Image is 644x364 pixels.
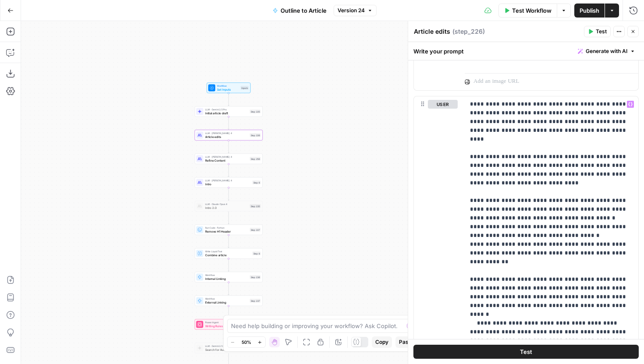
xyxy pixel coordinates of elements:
[205,276,248,281] span: Internal Linking
[242,339,251,346] span: 50%
[205,250,251,253] span: Write Liquid Text
[205,205,248,210] span: Intro 2.0
[253,180,261,184] div: Step 6
[205,131,248,135] span: LLM · [PERSON_NAME] 4
[408,42,644,60] div: Write your prompt
[250,204,261,208] div: Step 235
[195,272,263,283] div: WorkflowInternal LinkingStep 236
[452,27,485,36] span: ( step_226 )
[250,157,261,161] div: Step 256
[205,155,248,159] span: LLM · [PERSON_NAME] 4
[498,4,557,18] button: Test Workflow
[195,130,263,141] div: LLM · [PERSON_NAME] 4Article editsStep 226
[428,100,458,109] button: user
[586,47,627,55] span: Generate with AI
[241,86,249,90] div: Inputs
[195,106,263,117] div: LLM · Gemini 2.5 ProInitial article draftStep 225
[195,343,263,353] div: LLM · Gemini 2.5 ProSearch for Authoritative SourcesStep 246
[250,275,261,279] div: Step 236
[205,134,248,139] span: Article edits
[375,338,388,346] span: Copy
[195,225,263,235] div: Run Code · PythonRemove H1 HeaderStep 227
[205,253,251,257] span: Combine article
[574,46,639,57] button: Generate with AI
[413,345,639,359] button: Test
[217,87,239,92] span: Set Inputs
[228,283,229,295] g: Edge from step_236 to step_237
[512,6,551,15] span: Test Workflow
[205,179,251,182] span: LLM · [PERSON_NAME] 4
[584,26,611,37] button: Test
[195,248,263,259] div: Write Liquid TextCombine articleStep 8
[228,141,229,153] g: Edge from step_226 to step_256
[399,338,413,346] span: Paste
[228,93,229,106] g: Edge from start to step_225
[281,6,327,15] span: Outline to Article
[205,202,248,206] span: LLM · Claude Opus 4
[228,164,229,177] g: Edge from step_256 to step_6
[205,344,248,348] span: LLM · Gemini 2.5 Pro
[195,296,263,306] div: WorkflowExternal LinkingStep 237
[205,347,248,352] span: Search for Authoritative Sources
[395,336,417,348] button: Paste
[520,347,532,356] span: Test
[372,336,392,348] button: Copy
[250,133,261,137] div: Step 226
[334,5,377,16] button: Version 24
[205,158,248,163] span: Refine Content
[596,28,607,35] span: Test
[205,324,248,328] span: Writing Rules Enforcer 🔨
[228,117,229,130] g: Edge from step_225 to step_226
[253,251,261,255] div: Step 8
[205,111,248,115] span: Initial article draft
[205,108,248,111] span: LLM · Gemini 2.5 Pro
[205,297,248,300] span: Workflow
[205,300,248,304] span: External Linking
[574,4,605,18] button: Publish
[414,27,450,36] textarea: Article edits
[228,235,229,248] g: Edge from step_227 to step_8
[195,319,263,330] div: Power AgentWriting Rules Enforcer 🔨Step 238
[228,188,229,201] g: Edge from step_6 to step_235
[580,6,599,15] span: Publish
[250,299,261,303] div: Step 237
[250,228,261,232] div: Step 227
[228,306,229,319] g: Edge from step_237 to step_238
[205,226,248,230] span: Run Code · Python
[195,154,263,164] div: LLM · [PERSON_NAME] 4Refine ContentStep 256
[228,259,229,272] g: Edge from step_8 to step_236
[195,177,263,188] div: LLM · [PERSON_NAME] 4IntroStep 6
[195,83,263,93] div: WorkflowSet InputsInputs
[338,7,365,14] span: Version 24
[205,321,248,324] span: Power Agent
[267,4,332,18] button: Outline to Article
[217,84,239,88] span: Workflow
[205,229,248,233] span: Remove H1 Header
[205,182,251,186] span: Intro
[195,201,263,212] div: LLM · Claude Opus 4Intro 2.0Step 235
[250,110,261,113] div: Step 225
[205,273,248,277] span: Workflow
[228,212,229,224] g: Edge from step_235 to step_227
